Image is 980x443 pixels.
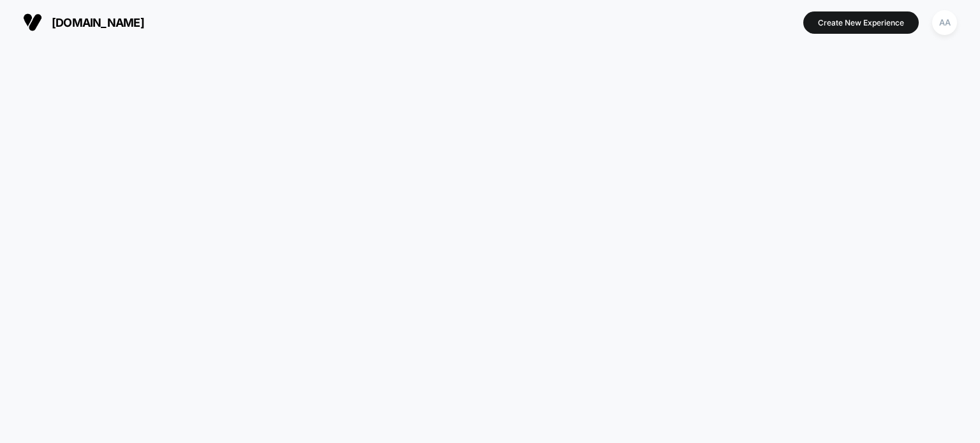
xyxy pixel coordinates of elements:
button: [DOMAIN_NAME] [19,12,148,33]
div: AA [932,10,957,35]
button: AA [928,10,961,36]
button: Create New Experience [803,11,919,34]
img: Visually logo [23,13,42,32]
span: [DOMAIN_NAME] [52,16,144,29]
